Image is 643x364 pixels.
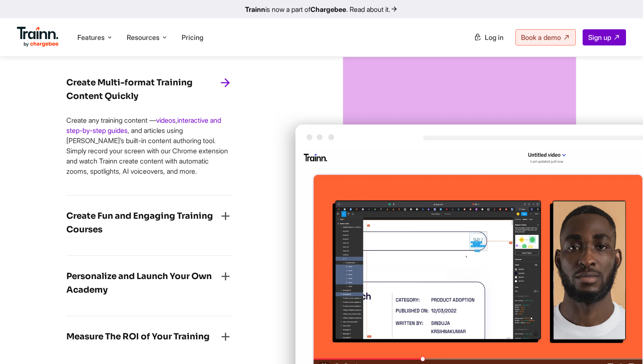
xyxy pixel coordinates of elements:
span: Book a demo [521,33,561,42]
span: Resources [127,33,159,42]
p: Create any training content — , , and articles using [PERSON_NAME]’s built-in content authoring t... [66,115,232,176]
a: Book a demo [515,29,576,45]
a: videos [156,116,176,124]
span: Sign up [588,33,611,42]
a: Sign up [583,29,626,45]
h4: Personalize and Launch Your Own Academy [66,270,219,297]
a: Pricing [182,33,203,42]
span: Features [77,33,105,42]
a: Log in [469,30,509,45]
b: Trainn [245,5,265,14]
h4: Create Fun and Engaging Training Courses [66,209,219,237]
span: Log in [485,33,504,42]
iframe: Chat Widget [600,323,643,364]
h4: Create Multi-format Training Content Quickly [66,76,219,103]
b: Chargebee [310,5,346,14]
img: Trainn Logo [17,27,59,47]
h4: Measure The ROI of Your Training [66,330,210,344]
a: interactive and step-by-step guides [66,116,221,135]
